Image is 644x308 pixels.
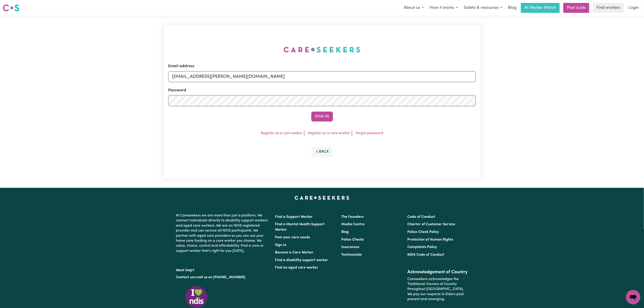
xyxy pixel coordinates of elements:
[341,245,359,249] a: Insurances
[427,3,461,13] button: How it works
[197,276,245,279] a: call us on [PHONE_NUMBER]
[341,253,362,257] a: Testimonials
[356,131,383,135] a: Forgot password
[563,3,589,13] a: Post a job
[3,3,19,13] a: Careseekers logo
[407,275,468,304] p: Careseekers acknowledges the Traditional Owners of Country throughout [GEOGRAPHIC_DATA]. We pay o...
[275,258,328,262] a: Find a disability support worker
[275,236,310,239] a: Post your care needs
[341,238,364,241] a: Police Checks
[168,63,194,69] label: Email address
[295,196,349,200] a: Careseekers home page
[275,243,286,247] a: Sign In
[308,131,350,135] a: Register as a care worker
[407,230,439,234] a: Police Check Policy
[461,3,505,13] button: Safety & resources
[407,269,468,275] h2: Acknowledgement of Country
[311,112,333,122] button: Sign In
[407,215,435,219] a: Code of Conduct
[521,3,560,13] a: AI Worker Match
[626,3,641,13] a: Login
[341,230,349,234] a: Blog
[168,71,476,82] input: Email address
[168,87,186,93] label: Password
[311,147,333,157] button: Back
[505,3,519,13] a: Blog
[593,3,624,13] a: Find workers
[176,273,270,282] p: or
[275,215,313,219] a: Find a Support Worker
[275,251,314,254] a: Become a Care Worker
[261,131,302,135] a: Register as a care seeker
[407,245,437,249] a: Complaints Policy
[626,290,640,304] iframe: Button to launch messaging window, conversation in progress
[3,4,19,12] img: Careseekers logo
[407,253,444,257] a: NDIS Code of Conduct
[176,211,270,255] p: At Careseekers we are more than just a platform. We connect individuals directly to disability su...
[176,266,270,273] p: Want help?
[176,276,194,279] a: Contact us
[341,215,364,219] a: The Founders
[275,223,325,232] a: Find a Mental Health Support Worker
[341,223,364,226] a: Media Centre
[275,266,319,269] a: Find an aged care worker
[401,3,427,13] button: About us
[407,238,453,241] a: Protection of Human Rights
[407,223,455,226] a: Charter of Customer Service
